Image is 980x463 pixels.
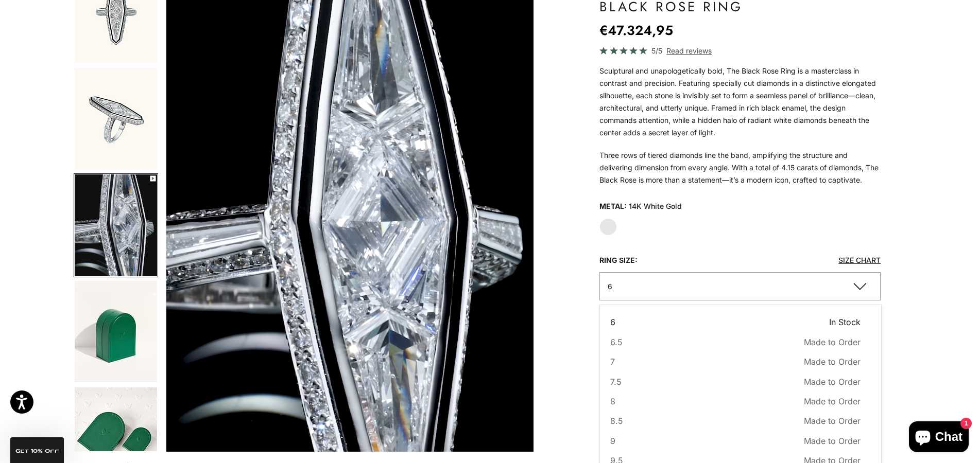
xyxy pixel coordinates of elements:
[610,414,861,428] button: 8.5
[610,395,861,408] button: 8
[610,315,615,329] span: 6
[610,434,615,448] span: 9
[906,421,972,455] inbox-online-store-chat: Shopify online store chat
[804,434,861,448] span: Made to Order
[804,335,861,349] span: Made to Order
[610,434,861,448] button: 9
[599,149,881,186] p: Three rows of tiered diamonds line the band, amplifying the structure and delivering dimension fr...
[75,68,157,170] img: #YellowGold #WhiteGold #RoseGold
[610,395,615,408] span: 8
[75,281,157,382] img: #YellowGold #WhiteGold #RoseGold
[75,174,157,276] img: #YellowGold #WhiteGold #RoseGold
[610,355,615,368] span: 7
[599,45,881,57] a: 5/5 Read reviews
[608,282,612,291] span: 6
[610,355,861,368] button: 7
[187,425,201,436] img: wishlist
[15,449,59,454] span: GET 10% Off
[610,414,623,428] span: 8.5
[599,253,638,268] legend: Ring Size:
[629,199,682,214] variant-option-value: 14K White Gold
[804,414,861,428] span: Made to Order
[666,45,712,57] span: Read reviews
[610,335,861,349] button: 6.5
[74,173,158,277] button: Go to item 3
[804,375,861,388] span: Made to Order
[829,315,861,329] span: In Stock
[187,421,218,441] button: Add to Wishlist
[610,335,623,349] span: 6.5
[599,272,881,300] button: 6
[599,199,627,214] legend: Metal:
[610,375,861,388] button: 7.5
[74,67,158,171] button: Go to item 2
[599,20,673,41] sale-price: €47.324,95
[651,45,662,57] span: 5/5
[804,395,861,408] span: Made to Order
[838,256,881,264] a: Size Chart
[599,65,881,139] p: Sculptural and unapologetically bold, The Black Rose Ring is a masterclass in contrast and precis...
[610,315,861,329] button: 6
[804,355,861,368] span: Made to Order
[10,437,64,463] div: GET 10% Off
[610,375,622,388] span: 7.5
[74,280,158,383] button: Go to item 4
